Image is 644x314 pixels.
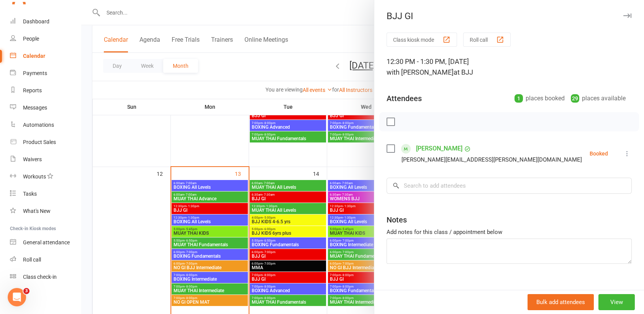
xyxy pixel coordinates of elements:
div: i dont want it to be an automation i just want it saved so i email as required [34,95,141,110]
a: Source reference 143309: [118,149,125,155]
div: Attendees [387,93,422,104]
a: Calendar [10,47,81,65]
div: BJJ GI [374,11,644,21]
button: Class kiosk mode [387,33,457,47]
div: 12:30 PM - 1:30 PM, [DATE] [387,56,632,78]
a: Source reference 143294: [78,183,84,189]
textarea: Message… [7,235,147,248]
a: Tasks [10,185,81,203]
a: Workouts [10,168,81,185]
div: Close [134,3,148,17]
span: 3 [23,288,29,294]
div: 1 [515,94,523,103]
div: Automations [23,122,54,128]
a: General attendance kiosk mode [10,234,81,251]
div: i dont want it to be an automation i just want it saved so i email as required [28,90,147,114]
h1: [PERSON_NAME] [37,4,87,10]
span: with [PERSON_NAME] [387,68,454,76]
div: Leslie says… [6,90,147,121]
input: Search to add attendees [387,178,632,194]
div: Dashboard [23,18,49,25]
div: Class check-in [23,274,57,280]
button: Roll call [463,33,511,47]
div: Product Sales [23,139,56,145]
a: Messages [10,99,81,116]
div: You can create and save email templates for manual sending through our bulk messaging system. Go ... [12,126,141,155]
a: Reports [10,82,81,99]
a: [PERSON_NAME] [416,142,462,155]
div: [PERSON_NAME][EMAIL_ADDRESS][PERSON_NAME][DOMAIN_NAME] [401,155,582,165]
div: Add notes for this class / appointment below [387,227,632,237]
div: What's New [23,208,51,214]
div: Tasks [23,191,37,197]
a: Class kiosk mode [10,268,81,286]
button: Start recording [49,251,55,257]
div: You can create and save email templates for manual sending through our bulk messaging system. Go ... [6,121,147,277]
div: Notes [387,214,407,225]
span: at BJJ [454,68,473,76]
div: Payments [23,70,47,76]
button: Emoji picker [24,251,30,257]
div: Reports [23,87,42,93]
div: places booked [515,93,565,104]
div: General attendance [23,239,70,245]
div: places available [571,93,626,104]
a: Payments [10,65,81,82]
a: Automations [10,116,81,134]
div: You can then manually select recipients each time you want to send it, either by searching indivi... [12,216,141,245]
a: People [10,30,81,47]
div: Workouts [23,173,46,180]
a: What's New [10,203,81,220]
div: People [23,36,39,42]
button: Upload attachment [12,251,18,257]
div: Does this help with what you're looking for? [12,72,141,80]
button: Send a message… [131,248,144,260]
a: Dashboard [10,13,81,30]
div: When composing your email, you can create and save frequently used messages as templates, so they... [12,159,141,212]
div: Waivers [23,156,42,162]
img: Profile image for Toby [22,4,34,16]
div: Toby says… [6,121,147,278]
div: 29 [571,94,579,103]
div: Roll call [23,257,41,263]
div: Booked [590,151,608,156]
div: Calendar [23,53,45,59]
iframe: Intercom live chat [8,288,26,306]
button: Bulk add attendees [528,294,594,310]
div: You can also personalize these templates with merge tags like contact names and membership detail... [12,38,141,68]
p: The team can also help [37,10,95,17]
b: Messages [49,141,79,147]
button: go back [5,3,20,18]
a: Roll call [10,251,81,268]
div: Messages [23,105,47,111]
button: Home [120,3,134,18]
a: Waivers [10,151,81,168]
button: View [598,294,635,310]
a: Product Sales [10,134,81,151]
button: Gif picker [36,251,43,257]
